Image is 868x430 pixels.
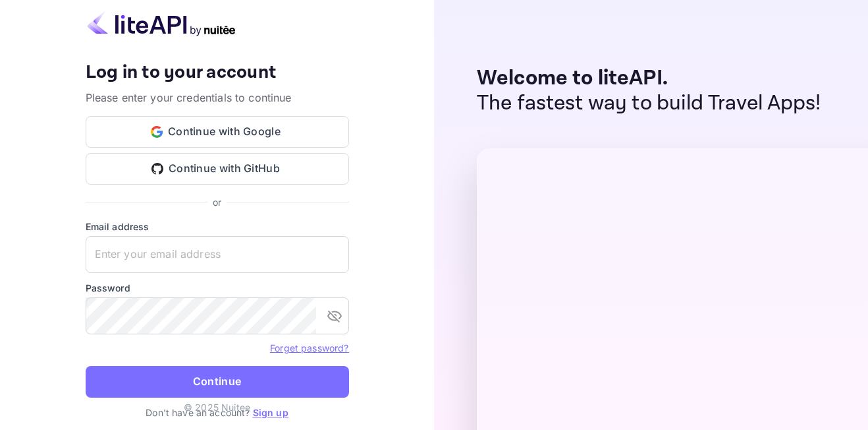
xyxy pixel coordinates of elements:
button: toggle password visibility [321,303,348,329]
p: © 2025 Nuitee [184,400,250,414]
a: Forget password? [270,342,348,353]
a: Sign up [253,407,288,418]
p: Don't have an account? [86,406,349,419]
button: Continue [86,366,349,398]
p: or [213,195,221,209]
p: The fastest way to build Travel Apps! [477,91,821,116]
label: Email address [86,220,349,233]
p: Please enter your credentials to continue [86,90,349,106]
button: Continue with Google [86,116,349,148]
a: Forget password? [270,341,348,354]
h4: Log in to your account [86,61,349,84]
label: Password [86,281,349,295]
p: Welcome to liteAPI. [477,66,821,91]
input: Enter your email address [86,236,349,273]
img: liteapi [86,11,237,36]
button: Continue with GitHub [86,153,349,185]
